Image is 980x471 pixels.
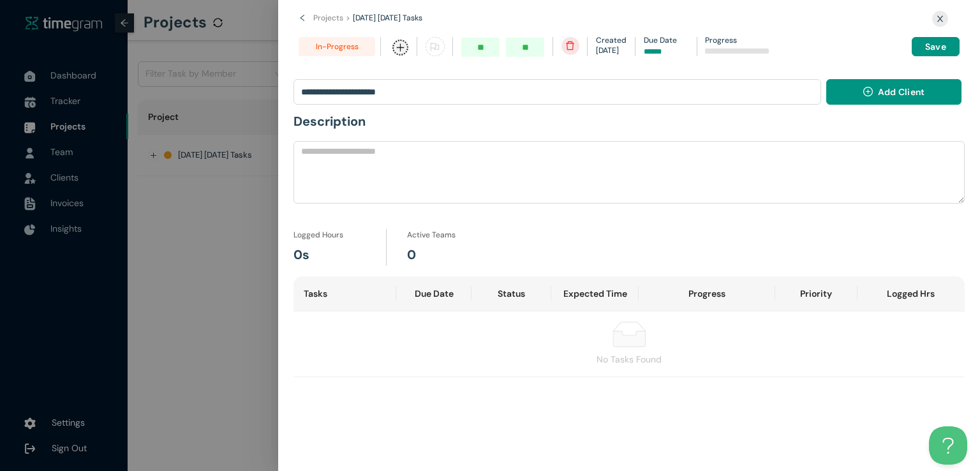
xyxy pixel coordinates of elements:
[561,37,579,55] span: delete
[929,426,967,465] iframe: Toggle Customer Support
[857,276,965,311] th: Logged Hrs
[309,352,949,366] div: No Tasks Found
[612,322,646,347] img: No Tasks Found
[471,276,551,311] th: Status
[644,37,688,43] h1: Due Date
[878,85,925,99] span: Add Client
[925,40,946,54] span: Save
[863,87,873,98] span: plus-circle
[353,13,422,23] span: [DATE] [DATE] Tasks
[928,10,952,27] button: Close
[596,43,627,57] h1: [DATE]
[705,37,769,43] h1: Progress
[313,13,343,23] span: Projects
[912,37,960,56] button: Save
[936,15,944,23] span: close
[551,276,639,311] th: Expected Time
[639,276,775,311] th: Progress
[293,112,965,131] h1: Description
[775,276,857,311] th: Priority
[407,229,456,241] h1: Active Teams
[407,245,456,265] h1: 0
[396,276,471,311] th: Due Date
[826,79,961,105] button: plus-circleAdd Client
[426,37,445,56] span: flag
[392,40,408,56] span: plus
[299,37,375,56] span: in-progress
[293,245,343,265] h1: 0s
[346,13,350,23] span: >
[293,276,396,311] th: Tasks
[293,229,343,241] h1: Logged Hours
[299,14,313,24] span: left
[596,37,627,43] h1: Created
